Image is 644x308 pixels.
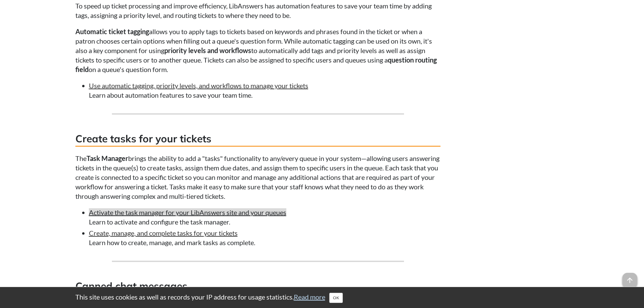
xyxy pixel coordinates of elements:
h3: Create tasks for your tickets [75,132,440,147]
a: Use automatic tagging, priority levels, and workflows to manage your tickets [89,81,308,90]
strong: Automatic ticket tagging [75,27,149,35]
strong: Task Manager [87,154,128,162]
span: arrow_upward [622,273,637,288]
p: The brings the ability to add a "tasks" functionality to any/every queue in your system—allowing ... [75,153,440,201]
a: arrow_upward [622,274,637,282]
a: Activate the task manager for your LibAnswers site and your queues [89,208,286,216]
a: Create, manage, and complete tasks for your tickets [89,229,238,237]
a: Read more [294,293,325,301]
strong: question routing field [75,56,437,73]
h3: Canned chat messages [75,279,440,294]
button: Close [329,293,343,303]
li: Learn about automation features to save your team time. [89,81,440,100]
p: allows you to apply tags to tickets based on keywords and phrases found in the ticket or when a p... [75,27,440,74]
p: To speed up ticket processing and improve efficiency, LibAnswers has automation features to save ... [75,1,440,20]
div: This site uses cookies as well as records your IP address for usage statistics. [69,292,576,303]
strong: priority levels and workflows [164,46,251,54]
li: Learn how to create, manage, and mark tasks as complete. [89,228,440,247]
li: Learn to activate and configure the task manager. [89,208,440,227]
